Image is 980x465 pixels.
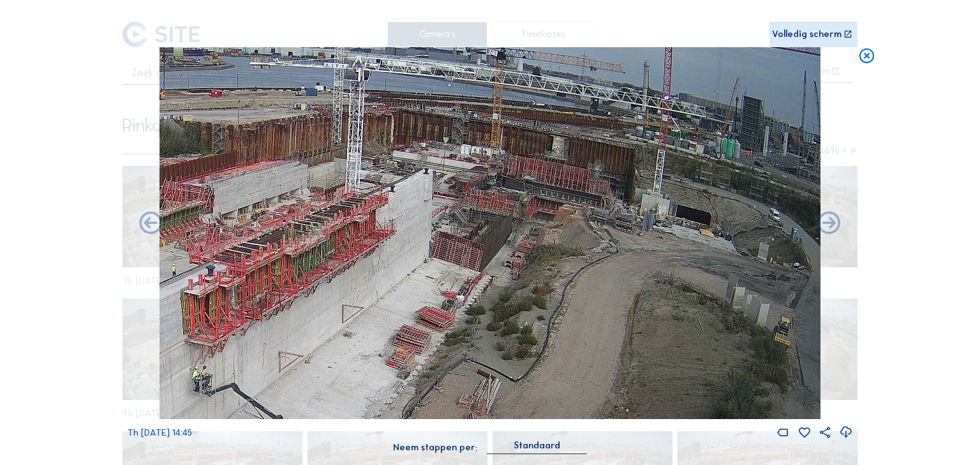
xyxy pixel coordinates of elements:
[487,440,587,454] div: Standaard
[772,30,842,40] div: Volledig scherm
[514,440,560,452] div: Standaard
[393,443,477,452] div: Neem stappen per:
[137,210,165,238] i: Forward
[815,210,843,238] i: Back
[128,427,192,438] span: Th [DATE] 14:45
[160,47,821,419] img: Image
